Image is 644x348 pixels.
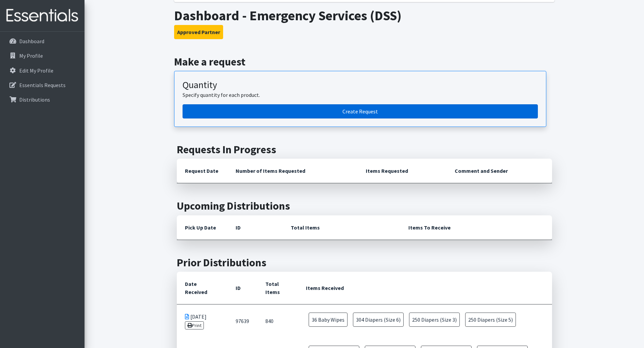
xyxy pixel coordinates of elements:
[358,159,447,183] th: Items Requested
[174,7,554,24] h1: Dashboard - Emergency Services (DSS)
[465,313,516,327] span: 250 Diapers (Size 5)
[183,91,538,99] p: Specify quantity for each product.
[19,67,53,74] p: Edit My Profile
[185,321,204,329] a: Print
[3,49,82,62] a: My Profile
[309,313,348,327] span: 36 Baby Wipes
[183,79,538,91] h3: Quantity
[257,272,298,304] th: Total Items
[400,215,552,240] th: Items To Receive
[177,272,228,304] th: Date Received
[177,199,552,212] h2: Upcoming Distributions
[3,93,82,106] a: Distributions
[183,104,538,118] a: Create a request by quantity
[19,52,43,59] p: My Profile
[3,78,82,92] a: Essentials Requests
[3,64,82,77] a: Edit My Profile
[228,304,257,338] td: 97639
[228,272,257,304] th: ID
[228,159,358,183] th: Number of Items Requested
[19,96,50,103] p: Distributions
[177,256,552,269] h2: Prior Distributions
[409,313,460,327] span: 250 Diapers (Size 3)
[3,4,82,27] img: HumanEssentials
[353,313,404,327] span: 304 Diapers (Size 6)
[298,272,552,304] th: Items Received
[447,159,552,183] th: Comment and Sender
[177,304,228,338] td: [DATE]
[19,38,44,45] p: Dashboard
[177,143,552,156] h2: Requests In Progress
[177,215,228,240] th: Pick Up Date
[283,215,400,240] th: Total Items
[19,82,66,88] p: Essentials Requests
[3,34,82,48] a: Dashboard
[228,215,283,240] th: ID
[257,304,298,338] td: 840
[174,25,223,39] button: Approved Partner
[174,55,554,68] h2: Make a request
[177,159,228,183] th: Request Date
